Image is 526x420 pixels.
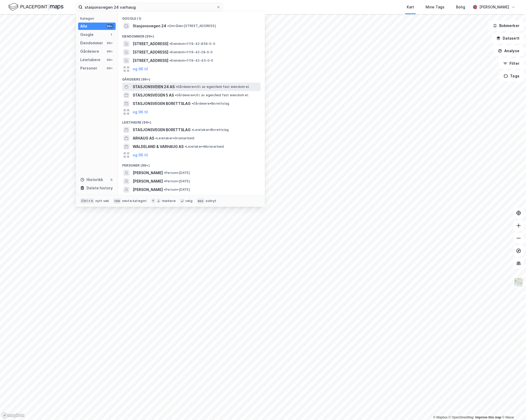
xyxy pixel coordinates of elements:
div: velg [185,199,192,203]
input: Søk på adresse, matrikkel, gårdeiere, leietakere eller personer [83,3,216,11]
span: Gårdeiere • Utl. av egen/leid fast eiendom el. [175,93,249,97]
span: [PERSON_NAME] [133,170,163,176]
span: [STREET_ADDRESS] [133,57,168,64]
span: STASJONSVEIEN 24 AS [133,84,175,90]
a: Improve this map [475,416,501,419]
div: Leietakere [80,57,100,63]
span: Person • [DATE] [164,171,190,175]
div: Gårdeiere [80,48,99,55]
span: [PERSON_NAME] [133,178,163,184]
span: [STREET_ADDRESS] [133,41,168,47]
div: Gårdeiere (99+) [118,73,265,83]
div: markere [162,199,176,203]
div: Kart [407,4,414,10]
span: STASJONSVEGEN BORETTSLAG [133,100,191,107]
div: Bolig [456,4,465,10]
div: esc [197,198,205,204]
span: Eiendom • 1119-42-28-0-0 [169,50,213,54]
span: Leietaker • Murerarbeid [185,145,224,149]
div: Google [80,31,94,38]
div: Google (1) [118,12,265,22]
span: • [155,136,157,140]
button: Datasett [492,33,524,44]
div: Mine Tags [426,4,444,10]
img: Z [514,277,524,287]
span: WALDELAND & VARHAUG AS [133,143,184,150]
span: • [176,85,177,89]
span: • [175,93,176,97]
span: Område • [STREET_ADDRESS] [167,24,216,28]
span: Person • [DATE] [164,179,190,183]
span: • [167,24,169,28]
a: OpenStreetMap [449,416,474,419]
div: avbryt [206,199,216,203]
div: [PERSON_NAME] [479,4,509,10]
div: Eiendommer [80,40,103,46]
div: Delete history [87,185,113,191]
span: Stasjonsvegen 24 [133,23,166,29]
span: Gårdeiere • Utl. av egen/leid fast eiendom el. [176,85,250,89]
span: STASJONSVEGEN BORETTSLAG [133,127,191,133]
span: [PERSON_NAME] [133,187,163,193]
div: Personer (99+) [118,159,265,169]
div: 99+ [106,24,114,28]
span: • [169,59,171,62]
span: Eiendom • 1119-42-40-0-0 [169,59,213,63]
button: og 96 til [133,66,148,72]
span: STASJONSVEGEN 5 AS [133,92,174,98]
div: Alle [80,23,87,29]
div: 99+ [106,58,114,62]
span: • [164,171,165,175]
div: 99+ [106,41,114,45]
span: Eiendom • 1119-42-859-0-0 [169,42,215,46]
span: [STREET_ADDRESS] [133,49,168,55]
span: • [169,50,171,54]
div: Kontrollprogram for chat [500,395,526,420]
div: 1 [109,33,114,37]
button: og 96 til [133,152,148,158]
span: ARHAUG AS [133,135,154,141]
div: tab [113,198,121,204]
span: • [164,188,165,192]
button: Tags [500,71,524,81]
div: Historikk [80,177,103,183]
span: Person • [DATE] [164,188,190,192]
div: Eiendommer (99+) [118,30,265,40]
button: Filter [499,58,524,69]
span: • [169,42,171,46]
a: Mapbox homepage [2,412,25,418]
div: Personer [80,65,97,71]
div: nytt søk [95,199,109,203]
span: • [192,128,193,132]
span: • [192,102,193,105]
span: • [185,145,186,148]
iframe: Chat Widget [500,395,526,420]
img: logo.f888ab2527a4732fd821a326f86c7f29.svg [8,2,63,12]
div: 99+ [106,66,114,70]
div: 0 [109,178,114,182]
button: Bokmerker [489,20,524,31]
div: Kategori [80,17,116,20]
button: Analyse [493,46,524,56]
span: Leietaker • Borettslag [192,128,229,132]
div: Ctrl + k [80,198,94,204]
a: Mapbox [433,416,448,419]
span: Gårdeiere • Borettslag [192,102,229,106]
button: og 96 til [133,109,148,115]
span: • [164,179,165,183]
div: Leietakere (99+) [118,116,265,126]
div: neste kategori [122,199,147,203]
span: Leietaker • Grunnarbeid [155,136,194,140]
div: 99+ [106,49,114,54]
